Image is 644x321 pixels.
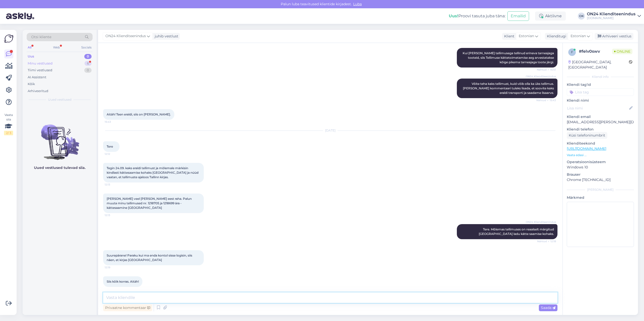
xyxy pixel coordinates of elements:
b: Uus! [449,14,458,18]
span: Tegin 24.09. kaks eraldi tellimust ja mõlemale märkisin kindlasti kättesaamise kohaks [GEOGRAPHIC... [107,166,199,179]
div: Klienditugi [545,34,566,39]
div: OK [578,13,585,20]
span: Nähtud ✓ 12:18 [537,239,556,243]
span: Tere [107,145,113,148]
div: Kliendi info [567,75,634,79]
div: Arhiveeritud [28,89,48,94]
input: Lisa tag [567,88,634,96]
div: Socials [80,44,93,51]
span: Estonian [571,33,586,39]
p: Brauser [567,172,634,177]
span: Aitäh! Teen eraldi, siis on [PERSON_NAME]. [107,112,171,116]
span: Suurepärane! Paraku kui ma enda kontol sisse logisin, siis näen, et kirjas [GEOGRAPHIC_DATA] [107,253,193,262]
div: Küsi telefoninumbrit [567,132,607,139]
p: Chrome [TECHNICAL_ID] [567,177,634,182]
span: 12:13 [105,183,124,186]
span: ON24 Klienditeenindus [526,75,556,78]
div: Tiimi vestlused [28,68,52,73]
span: [PERSON_NAME] veel [PERSON_NAME] eest raha. Palun muuta minu tellimused nr. 1218705 ja 1218699 är... [107,197,192,210]
span: 12:12 [105,152,124,156]
span: ON24 Klienditeenindus [526,220,556,224]
div: Privaatne kommentaar [103,304,152,311]
div: 0 [84,54,92,59]
span: f [571,50,573,54]
p: [EMAIL_ADDRESS][PERSON_NAME][DOMAIN_NAME] [567,119,634,125]
span: Otsi kliente [31,34,51,40]
div: [GEOGRAPHIC_DATA], [GEOGRAPHIC_DATA] [568,59,629,70]
p: Klienditeekond [567,141,634,146]
p: Märkmed [567,195,634,200]
p: Vaata edasi ... [567,153,634,157]
p: Kliendi nimi [567,98,634,103]
div: Arhiveeri vestlus [595,33,633,40]
div: [DATE] [103,128,557,133]
img: Askly Logo [4,34,14,43]
div: AI Assistent [28,75,46,80]
span: 12:19 [105,287,124,291]
div: 2 / 3 [4,131,13,135]
div: Uus [28,54,34,59]
span: 12:19 [105,266,124,269]
p: Uued vestlused tulevad siia. [34,165,86,170]
span: Uued vestlused [48,97,71,102]
div: Proovi tasuta juba täna: [449,13,505,19]
p: Kliendi tag'id [567,82,634,87]
a: ON24 Klienditeenindus[DOMAIN_NAME] [587,12,641,20]
div: [DOMAIN_NAME] [587,16,635,20]
span: Nähtud ✓ 15:43 [536,98,556,102]
a: [URL][DOMAIN_NAME] [567,146,606,151]
p: Windows 10 [567,165,634,170]
p: Operatsioonisüsteem [567,159,634,165]
span: 12:13 [105,213,124,217]
span: Estonian [519,33,534,39]
div: Vaata siia [4,113,13,135]
span: Võite teha kaks tellimust, kuid võib olla ka üks tellimus. [PERSON_NAME] kommentaari tuleks lisad... [463,82,555,95]
div: Aktiivne [535,12,566,21]
img: No chats [23,115,97,161]
span: Luba [352,2,363,6]
div: # felv0swv [579,48,612,54]
div: [PERSON_NAME] [567,187,634,192]
span: ON24 Klienditeenindus [105,33,146,39]
span: 15:43 [105,120,124,124]
span: Online [612,49,632,54]
span: Tere. Mõlemas tellimuses on reaalselt märgitud [GEOGRAPHIC_DATA] ladu kätte saamise kohaks. [479,227,555,236]
div: ON24 Klienditeenindus [587,12,635,16]
p: Kliendi email [567,114,634,119]
span: Siis kõik korras. Aitäh! [107,280,139,283]
div: 6 [85,61,92,66]
div: Minu vestlused [28,61,53,66]
div: Web [52,44,61,51]
input: Lisa nimi [567,105,628,111]
p: Kliendi telefon [567,127,634,132]
div: All [27,44,32,51]
span: Nähtud ✓ 15:41 [537,68,556,72]
div: Kõik [28,82,35,87]
div: 0 [84,68,92,73]
div: juhib vestlust [153,34,178,39]
span: Saada [541,305,555,310]
div: Klient [502,34,514,39]
button: Emailid [507,11,529,21]
span: Kui [PERSON_NAME] tellimusega tellinud erineva tarneajaga tooteid, siis Tellimuse kättetoimetamis... [463,51,555,64]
